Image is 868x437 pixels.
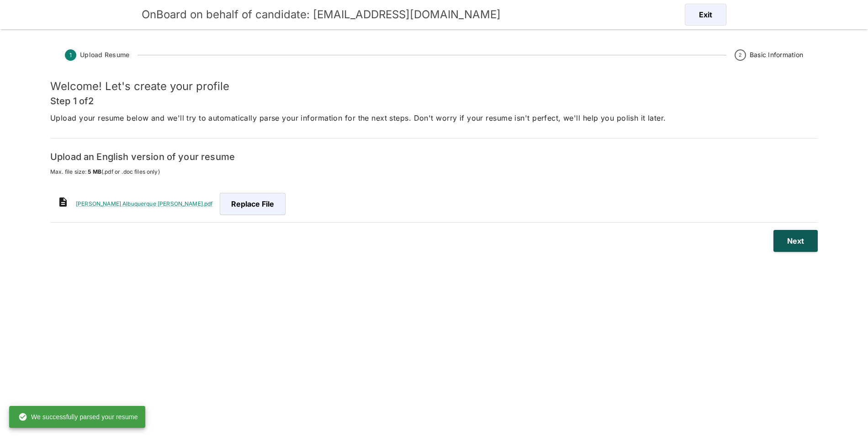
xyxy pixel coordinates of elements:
[50,112,818,124] p: Upload your resume below and we'll try to automatically parse your information for the next steps...
[50,79,818,94] h5: Welcome! Let's create your profile
[773,230,818,252] button: Next
[18,409,138,425] div: We successfully parsed your resume
[739,52,741,58] text: 2
[88,168,101,175] span: 5 MB
[69,52,72,59] text: 1
[220,193,286,215] span: Replace file
[50,167,818,176] span: Max. file size: (.pdf or .doc files only)
[685,4,726,26] button: Exit
[50,149,818,164] h6: Upload an English version of your resume
[76,200,212,207] a: [PERSON_NAME] Albuquerque [PERSON_NAME].pdf
[142,7,501,22] h5: OnBoard on behalf of candidate: [EMAIL_ADDRESS][DOMAIN_NAME]
[80,50,129,59] span: Upload Resume
[50,94,818,108] h6: Step 1 of 2
[750,50,803,59] span: Basic Information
